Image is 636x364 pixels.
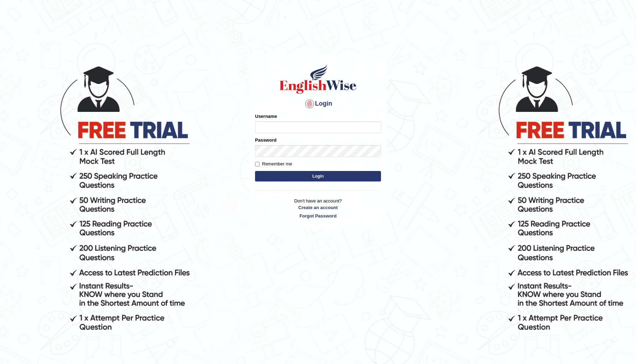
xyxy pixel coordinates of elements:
label: Username [255,113,277,120]
p: Don't have an account? [255,198,381,219]
input: Remember me [255,162,260,166]
label: Remember me [255,160,292,167]
h4: Login [255,98,381,109]
img: Logo of English Wise sign in for intelligent practice with AI [278,63,358,95]
a: Forgot Password [255,213,381,219]
label: Password [255,137,276,143]
button: Login [255,171,381,181]
a: Create an account [255,204,381,211]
